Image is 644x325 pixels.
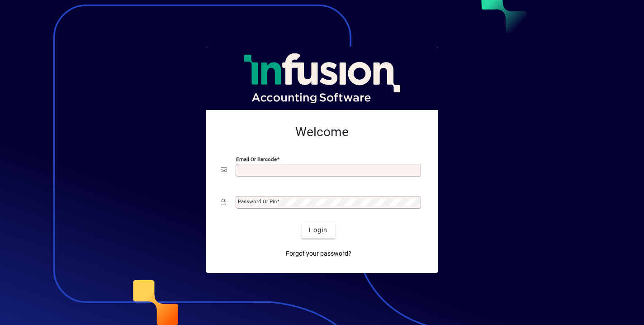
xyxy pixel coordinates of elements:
[286,249,351,258] span: Forgot your password?
[236,156,277,162] mat-label: Email or Barcode
[309,225,327,235] span: Login
[221,124,423,140] h2: Welcome
[282,246,355,262] a: Forgot your password?
[238,198,277,205] mat-label: Password or Pin
[302,222,335,239] button: Login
